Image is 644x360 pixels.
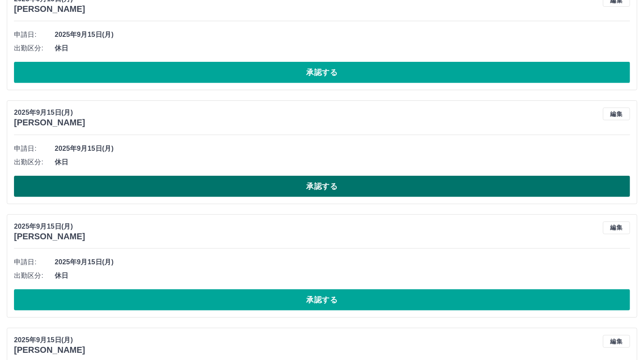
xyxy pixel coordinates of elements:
[14,345,85,355] h3: [PERSON_NAME]
[14,271,55,281] span: 出勤区分:
[55,30,630,40] span: 2025年9月15日(月)
[14,232,85,241] h3: [PERSON_NAME]
[14,118,85,127] h3: [PERSON_NAME]
[14,157,55,167] span: 出勤区分:
[14,222,85,232] p: 2025年9月15日(月)
[14,4,85,14] h3: [PERSON_NAME]
[14,144,55,154] span: 申請日:
[14,335,85,345] p: 2025年9月15日(月)
[14,30,55,40] span: 申請日:
[55,271,630,281] span: 休日
[14,43,55,53] span: 出勤区分:
[14,62,630,83] button: 承認する
[55,257,630,267] span: 2025年9月15日(月)
[14,176,630,197] button: 承認する
[55,144,630,154] span: 2025年9月15日(月)
[603,335,630,348] button: 編集
[14,257,55,267] span: 申請日:
[55,157,630,167] span: 休日
[14,108,85,118] p: 2025年9月15日(月)
[603,222,630,234] button: 編集
[55,43,630,53] span: 休日
[603,108,630,120] button: 編集
[14,289,630,310] button: 承認する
